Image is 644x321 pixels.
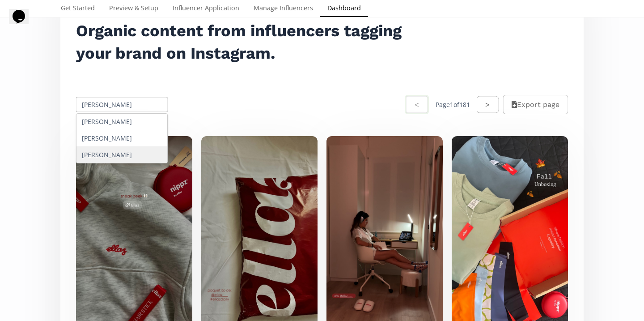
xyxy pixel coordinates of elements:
div: Page 1 of 181 [436,100,470,109]
button: < [405,95,429,114]
button: Export page [503,95,568,114]
button: > [477,96,498,113]
iframe: chat widget [9,9,38,36]
div: [PERSON_NAME] [76,114,167,130]
h2: Organic content from influencers tagging your brand on Instagram. [76,20,413,64]
div: [PERSON_NAME] [76,130,167,147]
input: All influencers [75,96,169,113]
div: [PERSON_NAME] [76,147,167,163]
